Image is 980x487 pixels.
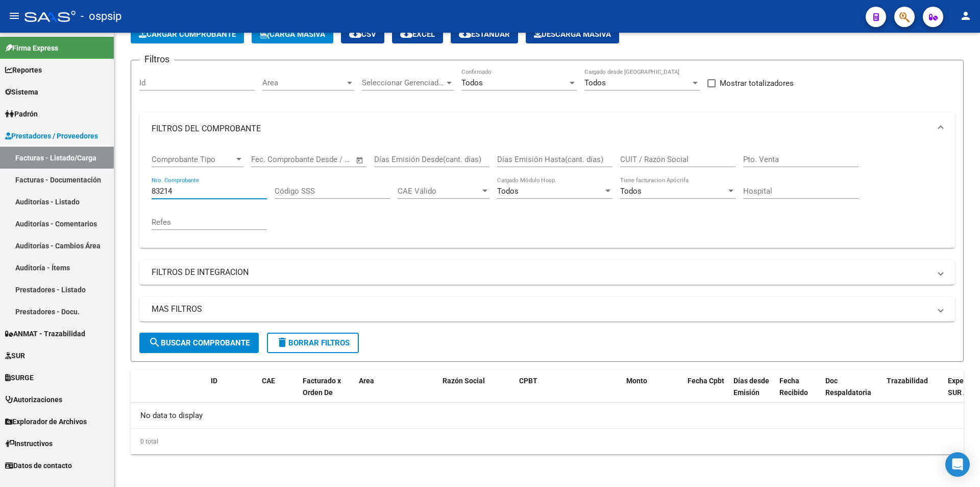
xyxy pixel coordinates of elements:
[960,10,972,22] mat-icon: person
[775,370,821,415] datatable-header-cell: Fecha Recibido
[152,123,930,134] mat-panel-title: FILTROS DEL COMPROBANTE
[349,28,361,40] mat-icon: cloud_download
[400,28,412,40] mat-icon: cloud_download
[258,370,299,415] datatable-header-cell: CAE
[139,112,955,145] mat-expansion-panel-header: FILTROS DEL COMPROBANTE
[354,154,366,166] button: Open calendar
[149,336,161,349] mat-icon: search
[5,64,42,76] span: Reportes
[733,377,769,397] span: Días desde Emisión
[459,30,510,39] span: Estandar
[131,429,964,454] div: 0 total
[5,416,87,427] span: Explorador de Archivos
[497,187,519,196] span: Todos
[459,28,471,40] mat-icon: cloud_download
[5,372,34,383] span: SURGE
[515,370,622,415] datatable-header-cell: CPBT
[251,155,284,164] input: Start date
[451,25,518,43] button: Estandar
[821,370,883,415] datatable-header-cell: Doc Respaldatoria
[152,267,930,278] mat-panel-title: FILTROS DE INTEGRACION
[620,187,642,196] span: Todos
[262,78,345,87] span: Area
[5,130,98,142] span: Prestadores / Proveedores
[341,25,384,43] button: CSV
[355,370,424,415] datatable-header-cell: Area
[139,297,955,321] mat-expansion-panel-header: MAS FILTROS
[526,25,619,43] button: Descarga Masiva
[5,42,58,54] span: Firma Express
[398,187,480,196] span: CAE Válido
[349,30,376,39] span: CSV
[131,25,244,43] button: Cargar Comprobante
[526,25,619,43] app-download-masive: Descarga masiva de comprobantes (adjuntos)
[720,77,794,89] span: Mostrar totalizadores
[825,377,871,397] span: Doc Respaldatoria
[519,377,537,385] span: CPBT
[5,394,62,405] span: Autorizaciones
[8,10,20,22] mat-icon: menu
[683,370,729,415] datatable-header-cell: Fecha Cpbt
[729,370,775,415] datatable-header-cell: Días desde Emisión
[887,377,928,385] span: Trazabilidad
[461,78,483,87] span: Todos
[139,52,175,66] h3: Filtros
[438,370,515,415] datatable-header-cell: Razón Social
[131,403,964,428] div: No data to display
[362,78,445,87] span: Seleccionar Gerenciador
[262,377,275,385] span: CAE
[276,336,288,349] mat-icon: delete
[252,25,333,43] button: Carga Masiva
[276,338,350,347] span: Borrar Filtros
[152,304,930,315] mat-panel-title: MAS FILTROS
[81,5,121,28] span: - ospsip
[207,370,258,415] datatable-header-cell: ID
[149,338,250,347] span: Buscar Comprobante
[359,377,374,385] span: Area
[883,370,944,415] datatable-header-cell: Trazabilidad
[152,155,234,164] span: Comprobante Tipo
[139,260,955,285] mat-expansion-panel-header: FILTROS DE INTEGRACION
[5,438,53,449] span: Instructivos
[5,350,25,361] span: SUR
[139,145,955,248] div: FILTROS DEL COMPROBANTE
[626,377,647,385] span: Monto
[293,155,343,164] input: End date
[443,377,485,385] span: Razón Social
[303,377,341,397] span: Facturado x Orden De
[139,30,236,39] span: Cargar Comprobante
[945,452,970,477] div: Open Intercom Messenger
[534,30,611,39] span: Descarga Masiva
[400,30,435,39] span: EXCEL
[392,25,443,43] button: EXCEL
[260,30,325,39] span: Carga Masiva
[622,370,683,415] datatable-header-cell: Monto
[584,78,606,87] span: Todos
[688,377,724,385] span: Fecha Cpbt
[139,333,259,353] button: Buscar Comprobante
[5,460,72,471] span: Datos de contacto
[779,377,808,397] span: Fecha Recibido
[267,333,359,353] button: Borrar Filtros
[299,370,355,415] datatable-header-cell: Facturado x Orden De
[5,86,38,98] span: Sistema
[5,328,85,339] span: ANMAT - Trazabilidad
[5,108,38,120] span: Padrón
[211,377,217,385] span: ID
